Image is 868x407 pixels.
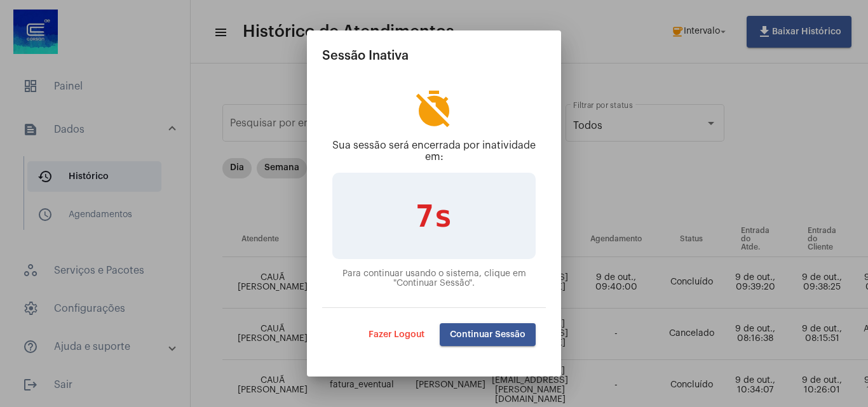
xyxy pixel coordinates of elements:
button: Fazer Logout [358,323,435,346]
button: Continuar Sessão [440,323,536,346]
mat-icon: timer_off [414,89,454,130]
span: Fazer Logout [369,330,424,339]
span: Continuar Sessão [450,330,526,339]
h2: Sessão Inativa [322,46,546,66]
p: Para continuar usando o sistema, clique em "Continuar Sessão". [332,269,536,288]
span: 7s [416,198,452,234]
p: Sua sessão será encerrada por inatividade em: [332,140,536,163]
